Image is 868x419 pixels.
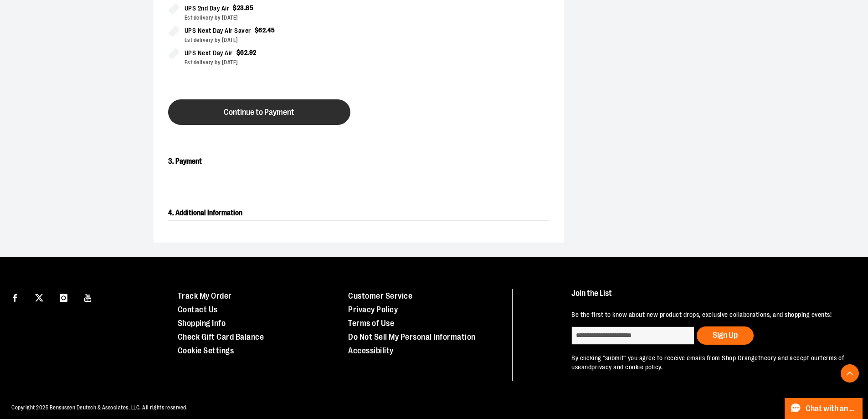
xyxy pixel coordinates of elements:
[178,319,226,328] a: Shopping Info
[178,346,234,355] a: Cookie Settings
[713,331,738,340] span: Sign Up
[571,289,847,306] h4: Join the List
[247,49,249,56] span: .
[168,48,179,59] input: UPS Next Day Air$62.92Est delivery by [DATE]
[168,26,179,36] input: UPS Next Day Air Saver$62.45Est delivery by [DATE]
[185,48,233,58] span: UPS Next Day Air
[591,363,663,371] a: privacy and cookie policy.
[785,398,863,419] button: Chat with an Expert
[80,289,96,305] a: Visit our Youtube page
[11,404,188,411] span: Copyright 2025 Bensussen Deutsch & Associates, LLC. All rights reserved.
[348,332,476,341] a: Do Not Sell My Personal Information
[35,294,43,302] img: Twitter
[185,26,251,36] span: UPS Next Day Air Saver
[697,326,754,345] button: Sign Up
[258,26,266,34] span: 62
[168,154,549,169] h2: 3. Payment
[246,4,253,11] span: 85
[185,36,351,44] div: Est delivery by [DATE]
[185,3,230,14] span: UPS 2nd Day Air
[571,354,844,371] a: terms of use
[806,404,857,413] span: Chat with an Expert
[348,319,394,328] a: Terms of Use
[348,346,394,355] a: Accessibility
[31,289,47,305] a: Visit our X page
[249,49,257,56] span: 92
[178,291,232,300] a: Track My Order
[168,206,549,221] h2: 4. Additional Information
[240,49,247,56] span: 62
[224,108,294,117] span: Continue to Payment
[348,291,412,300] a: Customer Service
[185,14,351,22] div: Est delivery by [DATE]
[185,58,351,67] div: Est delivery by [DATE]
[266,26,267,34] span: .
[348,305,398,314] a: Privacy Policy
[168,99,350,125] button: Continue to Payment
[7,289,23,305] a: Visit our Facebook page
[571,354,847,372] p: By clicking "submit" you agree to receive emails from Shop Orangetheory and accept our and
[236,49,241,56] span: $
[267,26,275,34] span: 45
[571,310,847,320] p: Be the first to know about new product drops, exclusive collaborations, and shopping events!
[233,4,237,11] span: $
[255,26,259,34] span: $
[244,4,246,11] span: .
[178,332,264,341] a: Check Gift Card Balance
[178,305,218,314] a: Contact Us
[841,364,859,383] button: Back To Top
[168,3,179,14] input: UPS 2nd Day Air$23.85Est delivery by [DATE]
[237,4,244,11] span: 23
[56,289,72,305] a: Visit our Instagram page
[571,326,694,345] input: enter email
